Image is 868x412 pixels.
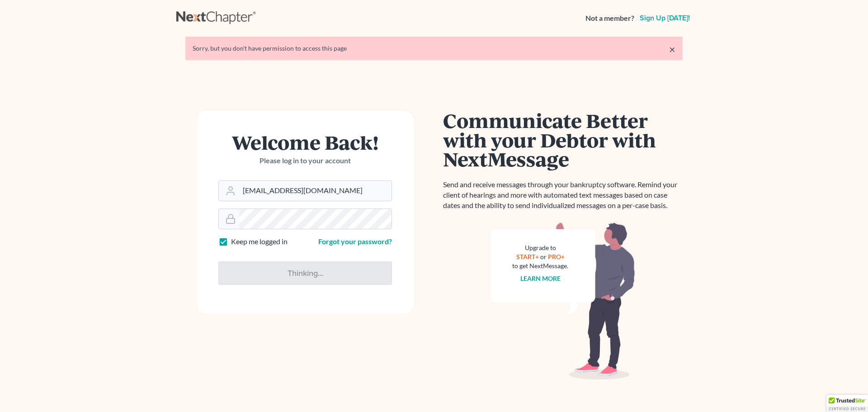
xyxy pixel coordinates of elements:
img: nextmessage_bg-59042aed3d76b12b5cd301f8e5b87938c9018125f34e5fa2b7a6b67550977c72.svg [491,222,635,380]
p: Send and receive messages through your bankruptcy software. Remind your client of hearings and mo... [443,180,683,211]
strong: Not a member? [585,13,634,24]
a: PRO+ [548,253,565,260]
input: Thinking... [218,261,392,285]
span: or [540,253,547,260]
a: Sign up [DATE]! [638,14,692,22]
div: TrustedSite Certified [826,395,868,412]
div: Upgrade to [512,243,568,252]
div: to get NextMessage. [512,261,568,270]
p: Please log in to your account [218,156,392,166]
a: Learn more [520,275,561,282]
h1: Welcome Back! [218,133,392,152]
a: × [669,44,675,55]
a: Forgot your password? [318,237,392,246]
a: START+ [516,253,539,260]
input: Email Address [239,181,392,201]
div: Sorry, but you don't have permission to access this page [193,44,675,53]
label: Keep me logged in [231,237,288,247]
h1: Communicate Better with your Debtor with NextMessage [443,111,683,169]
